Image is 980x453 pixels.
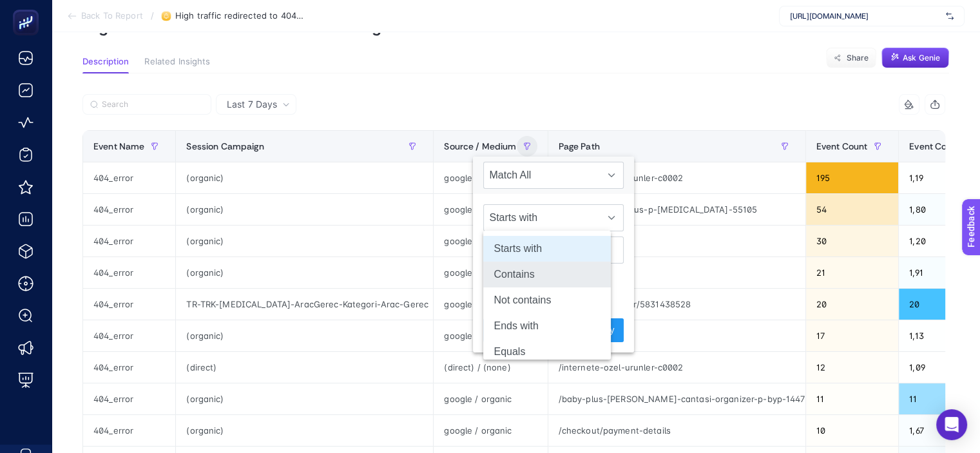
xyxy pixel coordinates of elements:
[548,415,805,446] div: /checkout/payment-details
[83,226,175,256] div: 404_error
[434,383,547,414] div: google / organic
[806,257,899,288] div: 21
[175,11,304,21] span: High traffic redirected to 404 Error Pages
[806,194,899,225] div: 54
[83,257,175,288] div: 404_error
[83,383,175,414] div: 404_error
[102,100,204,110] input: Search
[227,98,277,111] span: Last 7 Days
[176,320,433,351] div: (organic)
[176,162,433,193] div: (organic)
[93,141,144,151] span: Event Name
[806,226,899,256] div: 30
[881,48,949,68] button: Ask Genie
[83,162,175,193] div: 404_error
[806,415,899,446] div: 10
[144,57,210,67] span: Related Insights
[903,53,940,63] span: Ask Genie
[151,10,154,21] span: /
[176,257,433,288] div: (organic)
[806,383,899,414] div: 11
[483,236,611,262] li: Starts with
[176,383,433,414] div: (organic)
[83,194,175,225] div: 404_error
[434,226,547,256] div: google / organic
[484,205,599,231] span: Starts with
[548,383,805,414] div: /baby-plus-[PERSON_NAME]-cantasi-organizer-p-byp-1447
[176,226,433,256] div: (organic)
[83,352,175,383] div: 404_error
[483,287,611,313] li: Not contains
[548,226,805,256] div: /search
[176,352,433,383] div: (direct)
[946,10,954,23] img: svg%3e
[176,415,433,446] div: (organic)
[434,194,547,225] div: google / organic
[483,313,611,339] li: Ends with
[826,48,876,68] button: Share
[186,141,264,151] span: Session Campaign
[936,409,967,440] div: Open Intercom Messenger
[484,162,599,188] span: Match All
[548,352,805,383] div: /internete-ozel-urunler-c0002
[434,289,547,320] div: google / cpc
[82,57,129,73] button: Description
[176,194,433,225] div: (organic)
[144,57,210,73] button: Related Insights
[806,320,899,351] div: 17
[434,352,547,383] div: (direct) / (none)
[806,352,899,383] div: 12
[434,320,547,351] div: google / organic
[176,289,433,320] div: TR-TRK-[MEDICAL_DATA]-AracGerec-Kategori-Arac-Gerec
[434,162,547,193] div: google / organic
[559,141,600,151] span: Page Path
[806,162,899,193] div: 195
[483,262,611,287] li: Contains
[548,162,805,193] div: /internete-ozel-urunler-c0002
[8,4,49,14] span: Feedback
[548,289,805,320] div: /my-account/order/5831438528
[790,11,941,21] span: [URL][DOMAIN_NAME]
[434,415,547,446] div: google / organic
[806,289,899,320] div: 20
[846,53,869,63] span: Share
[434,257,547,288] div: google / organic
[548,257,805,288] div: /
[548,194,805,225] div: /niloya-muzikli-pelus-p-[MEDICAL_DATA]-55105
[548,320,805,351] div: /cart
[483,339,611,365] li: Equals
[82,57,129,67] span: Description
[83,320,175,351] div: 404_error
[81,11,143,21] span: Back To Report
[444,141,516,151] span: Source / Medium
[83,415,175,446] div: 404_error
[816,141,868,151] span: Event Count
[83,289,175,320] div: 404_error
